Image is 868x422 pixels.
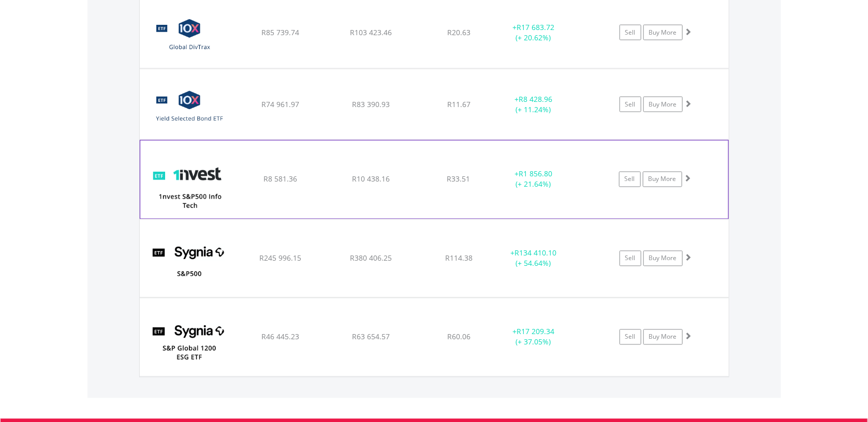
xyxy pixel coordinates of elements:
[352,99,390,109] span: R83 390.93
[350,27,392,37] span: R103 423.46
[643,329,683,345] a: Buy More
[261,332,299,342] span: R46 445.23
[495,248,573,269] div: + (+ 54.64%)
[517,327,554,337] span: R17 209.34
[447,99,470,109] span: R11.67
[447,174,470,184] span: R33.51
[495,94,573,115] div: + (+ 11.24%)
[494,169,572,190] div: + (+ 21.64%)
[519,94,552,104] span: R8 428.96
[145,10,234,66] img: TFSA.GLODIV.png
[517,22,554,32] span: R17 683.72
[514,248,556,258] span: R134 410.10
[263,174,297,184] span: R8 581.36
[619,172,641,187] a: Sell
[447,332,470,342] span: R60.06
[259,253,301,263] span: R245 996.15
[145,154,234,216] img: TFSA.ETF5IT.png
[643,251,683,266] a: Buy More
[352,174,390,184] span: R10 438.16
[145,82,234,138] img: TFSA.CSYSB.png
[145,233,234,295] img: TFSA.SYG500.png
[620,329,641,345] a: Sell
[643,97,683,112] a: Buy More
[620,25,641,40] a: Sell
[620,97,641,112] a: Sell
[352,332,390,342] span: R63 654.57
[519,169,552,179] span: R1 856.80
[643,172,682,187] a: Buy More
[350,253,392,263] span: R380 406.25
[495,22,573,43] div: + (+ 20.62%)
[145,311,234,373] img: TFSA.SYGESG.png
[447,27,470,37] span: R20.63
[495,327,573,348] div: + (+ 37.05%)
[261,99,299,109] span: R74 961.97
[445,253,473,263] span: R114.38
[620,251,641,266] a: Sell
[261,27,299,37] span: R85 739.74
[643,25,683,40] a: Buy More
